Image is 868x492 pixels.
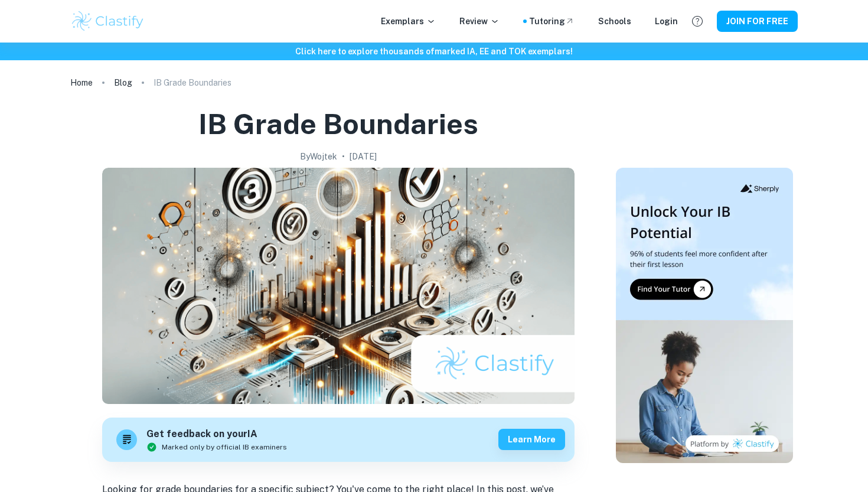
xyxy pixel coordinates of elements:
p: Review [459,15,500,28]
h2: [DATE] [350,150,377,163]
a: Tutoring [529,15,575,28]
a: Blog [114,74,132,91]
a: Login [655,15,678,28]
h6: Get feedback on your IA [146,427,287,442]
button: Learn more [498,429,565,450]
a: Home [70,74,93,91]
a: Get feedback on yourIAMarked only by official IB examinersLearn more [102,418,575,462]
h6: Click here to explore thousands of marked IA, EE and TOK exemplars ! [2,45,866,58]
img: IB Grade Boundaries cover image [102,168,575,404]
h1: IB Grade Boundaries [198,105,478,143]
img: Thumbnail [616,168,793,463]
p: Exemplars [381,15,436,28]
h2: By Wojtek [300,150,337,163]
button: JOIN FOR FREE [717,11,798,32]
p: IB Grade Boundaries [154,76,231,89]
button: Help and Feedback [687,11,707,31]
a: Schools [598,15,631,28]
span: Marked only by official IB examiners [162,442,287,452]
p: • [342,150,345,163]
img: Clastify logo [70,9,145,33]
